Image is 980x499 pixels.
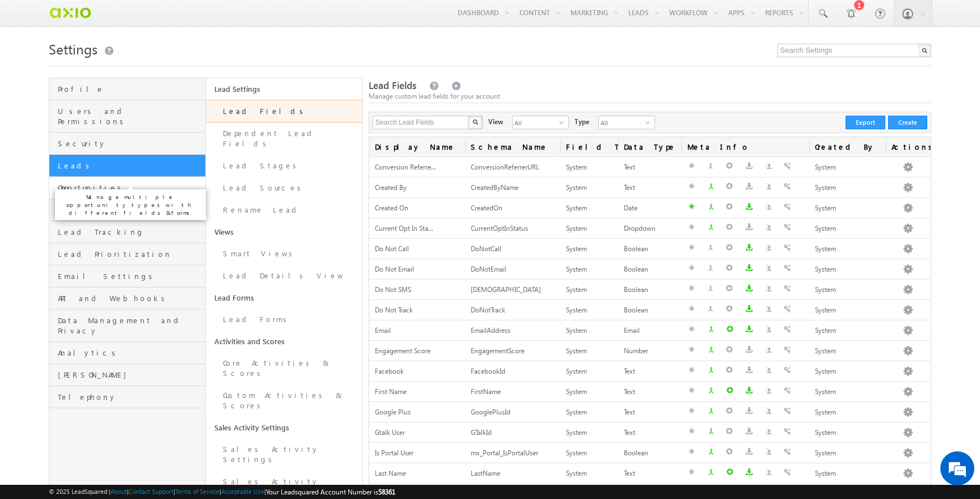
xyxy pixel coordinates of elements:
[58,227,202,237] span: Lead Tracking
[58,138,202,149] span: Security
[815,162,880,174] div: System
[471,202,555,214] div: CreatedOn
[49,310,205,342] a: Data Management and Privacy
[815,202,880,214] div: System
[375,224,433,232] span: Current Opt In Sta...
[513,116,559,129] span: All
[375,244,409,253] span: Do Not Call
[206,155,362,177] a: Lead Stages
[206,265,362,287] a: Lead Details View
[566,325,612,337] div: System
[49,100,205,133] a: Users and Permissions
[624,264,676,276] div: Boolean
[58,392,202,402] span: Telephony
[566,264,612,276] div: System
[375,306,413,314] span: Do Not Track
[471,386,555,398] div: FirstName
[49,364,205,386] a: [PERSON_NAME]
[206,384,362,417] a: Custom Activities & Scores
[624,223,676,235] div: Dropdown
[624,305,676,316] div: Boolean
[471,427,555,439] div: GTalkId
[49,133,205,155] a: Security
[624,284,676,296] div: Boolean
[815,407,880,418] div: System
[375,285,411,294] span: Do Not SMS
[566,386,612,398] div: System
[375,428,405,437] span: Gtalk User
[206,243,362,265] a: Smart Views
[206,177,362,199] a: Lead Sources
[815,325,880,337] div: System
[375,204,408,212] span: Created On
[815,223,880,235] div: System
[58,249,202,259] span: Lead Prioritization
[566,427,612,439] div: System
[575,116,589,127] div: Type
[471,468,555,480] div: LastName
[58,293,202,303] span: API and Webhooks
[206,122,362,155] a: Dependent Lead Fields
[206,438,362,471] a: Sales Activity Settings
[58,160,202,171] span: Leads
[49,199,205,221] a: Mobile App
[58,271,202,281] span: Email Settings
[58,183,202,193] span: Opportunities
[375,449,413,457] span: Is Portal User
[566,284,612,296] div: System
[471,243,555,255] div: DoNotCall
[471,305,555,316] div: DoNotTrack
[566,305,612,316] div: System
[111,488,127,495] a: About
[221,488,264,495] a: Acceptable Use
[566,182,612,194] div: System
[471,223,555,235] div: CurrentOptInStatus
[559,119,568,126] span: select
[566,366,612,378] div: System
[375,346,430,355] span: Engagement Score
[375,183,407,192] span: Created By
[645,119,654,126] span: select
[886,137,931,157] span: Actions
[815,386,880,398] div: System
[206,199,362,221] a: Rename Lead
[815,366,880,378] div: System
[378,488,395,496] span: 58361
[624,345,676,357] div: Number
[369,91,931,102] div: Manage custom lead fields for your account
[49,177,205,199] a: Opportunities
[375,469,406,477] span: Last Name
[566,223,612,235] div: System
[471,407,555,418] div: GooglePlusId
[206,417,362,438] a: Sales Activity Settings
[375,265,414,273] span: Do Not Email
[624,366,676,378] div: Text
[471,325,555,337] div: EmailAddress
[58,315,202,336] span: Data Management and Privacy
[624,162,676,174] div: Text
[206,221,362,243] a: Views
[846,116,885,129] button: Export
[206,308,362,331] a: Lead Forms
[471,284,555,296] div: [DEMOGRAPHIC_DATA]
[566,345,612,357] div: System
[175,488,219,495] a: Terms of Service
[624,407,676,418] div: Text
[560,137,618,157] span: Field Type
[815,284,880,296] div: System
[60,193,201,217] p: Manage multiple opportunity types with different fields & forms
[49,155,205,177] a: Leads
[888,116,927,129] button: Create
[815,447,880,459] div: System
[206,352,362,384] a: Core Activities & Scores
[618,137,682,157] span: Data Type
[375,367,404,375] span: Facebook
[49,78,205,100] a: Profile
[624,447,676,459] div: Boolean
[624,243,676,255] div: Boolean
[471,366,555,378] div: FacebookId
[624,468,676,480] div: Text
[375,408,411,416] span: Google Plus
[369,137,465,157] span: Display Name
[566,202,612,214] div: System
